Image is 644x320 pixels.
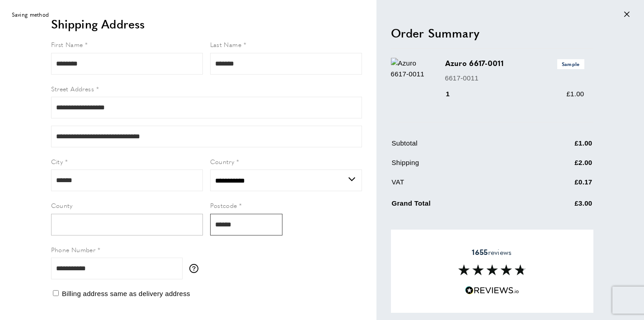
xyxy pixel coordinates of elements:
[51,157,63,166] span: City
[6,5,639,25] div: off
[391,24,593,41] h2: Order Summary
[391,228,457,239] span: Apply Discount Code
[391,58,436,80] img: Azuro 6617-0011
[530,196,592,216] td: £3.00
[530,157,592,175] td: £2.00
[210,201,237,210] span: Postcode
[557,59,584,69] span: Sample
[392,138,529,155] td: Subtotal
[392,157,529,175] td: Shipping
[465,286,519,295] img: Reviews.io 5 stars
[530,177,592,194] td: £0.17
[210,157,235,166] span: Country
[51,40,83,49] span: First Name
[445,58,584,69] h3: Azuro 6617-0011
[62,290,190,297] span: Billing address same as delivery address
[624,10,630,19] div: Close message
[51,245,96,254] span: Phone Number
[445,72,584,83] p: 6617-0011
[566,90,584,98] span: £1.00
[189,264,203,273] button: More information
[53,290,59,296] input: Billing address same as delivery address
[392,196,529,216] td: Grand Total
[458,264,526,275] img: Reviews section
[12,10,49,19] span: Saving method
[210,40,242,49] span: Last Name
[530,138,592,155] td: £1.00
[51,84,94,93] span: Street Address
[472,247,488,257] strong: 1655
[392,177,529,194] td: VAT
[472,248,512,257] span: reviews
[51,201,73,210] span: County
[445,89,463,99] div: 1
